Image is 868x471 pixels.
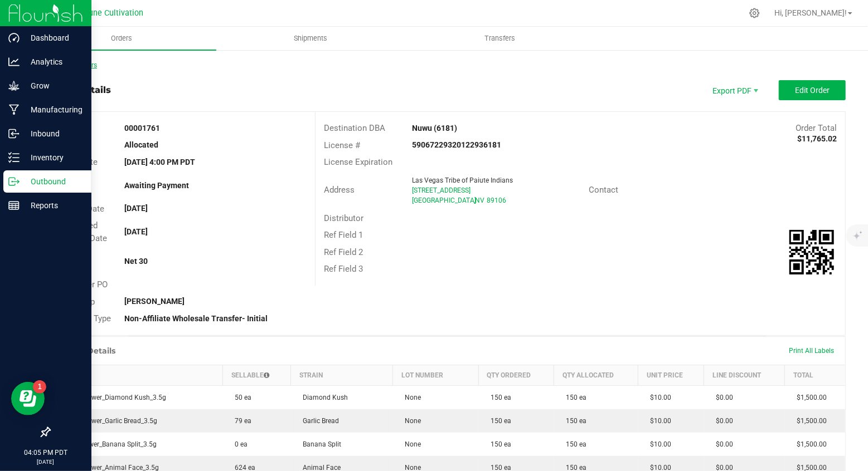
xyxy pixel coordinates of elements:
[8,32,20,43] inline-svg: Dashboard
[487,197,506,204] span: 89106
[324,230,363,240] span: Ref Field 1
[792,417,827,425] span: $1,500.00
[711,417,734,425] span: $0.00
[485,417,511,425] span: 150 ea
[229,417,251,425] span: 79 ea
[8,56,20,67] inline-svg: Analytics
[124,181,189,190] strong: Awaiting Payment
[33,380,46,394] iframe: Resource center unread badge
[774,8,847,17] span: Hi, [PERSON_NAME]!
[399,394,421,401] span: None
[8,152,20,163] inline-svg: Inventory
[412,176,513,184] span: Las Vegas Tribe of Paiute Indians
[20,79,86,92] p: Grow
[124,204,148,213] strong: [DATE]
[20,199,86,212] p: Reports
[589,185,618,195] span: Contact
[475,197,484,204] span: NV
[5,448,86,458] p: 04:05 PM PDT
[20,175,86,188] p: Outbound
[485,394,511,401] span: 150 ea
[412,187,471,194] span: [STREET_ADDRESS]
[797,134,837,143] strong: $11,765.02
[8,176,20,187] inline-svg: Outbound
[405,27,595,50] a: Transfers
[711,440,734,448] span: $0.00
[124,140,158,149] strong: Allocated
[8,80,20,91] inline-svg: Grow
[645,394,672,401] span: $10.00
[789,230,834,274] qrcode: 00001761
[560,417,586,425] span: 150 ea
[412,197,476,204] span: [GEOGRAPHIC_DATA]
[779,80,846,100] button: Edit Order
[124,297,185,306] strong: [PERSON_NAME]
[645,440,672,448] span: $10.00
[412,140,501,149] strong: 59067229320122936181
[279,33,342,43] span: Shipments
[560,394,586,401] span: 150 ea
[8,104,20,115] inline-svg: Manufacturing
[290,365,392,385] th: Strain
[324,123,385,133] span: Destination DBA
[399,440,421,448] span: None
[229,394,251,401] span: 50 ea
[50,365,223,385] th: Item
[485,440,511,448] span: 150 ea
[560,440,586,448] span: 150 ea
[796,123,837,133] span: Order Total
[27,27,216,50] a: Orders
[229,440,248,448] span: 0 ea
[297,394,348,401] span: Diamond Kush
[711,394,734,401] span: $0.00
[324,213,363,223] span: Distributor
[748,8,762,18] div: Manage settings
[324,157,392,167] span: License Expiration
[20,31,86,45] p: Dashboard
[96,33,147,43] span: Orders
[645,417,672,425] span: $10.00
[704,365,785,385] th: Line Discount
[20,103,86,116] p: Manufacturing
[20,151,86,164] p: Inventory
[57,394,167,401] span: HUST_Flower_Diamond Kush_3.5g
[324,247,363,257] span: Ref Field 2
[478,365,554,385] th: Qty Ordered
[412,124,457,133] strong: Nuwu (6181)
[789,230,834,274] img: Scan me!
[554,365,638,385] th: Qty Allocated
[11,382,45,415] iframe: Resource center
[124,257,148,266] strong: Net 30
[216,27,406,50] a: Shipments
[324,140,360,150] span: License #
[124,314,268,323] strong: Non-Affiliate Wholesale Transfer- Initial
[57,440,157,448] span: Hust_Flower_Banana Split_3.5g
[792,440,827,448] span: $1,500.00
[84,8,144,18] span: Dune Cultivation
[399,417,421,425] span: None
[469,33,530,43] span: Transfers
[124,158,195,166] strong: [DATE] 4:00 PM PDT
[324,264,363,274] span: Ref Field 3
[8,200,20,211] inline-svg: Reports
[297,440,341,448] span: Banana Split
[795,86,830,95] span: Edit Order
[392,365,478,385] th: Lot Number
[124,124,160,133] strong: 00001761
[324,185,355,195] span: Address
[8,128,20,139] inline-svg: Inbound
[785,365,845,385] th: Total
[20,55,86,68] p: Analytics
[474,197,475,204] span: ,
[222,365,290,385] th: Sellable
[638,365,704,385] th: Unit Price
[789,347,834,355] span: Print All Labels
[297,417,339,425] span: Garlic Bread
[5,458,86,466] p: [DATE]
[57,417,158,425] span: HUST_Flower_Garlic Bread_3.5g
[20,127,86,140] p: Inbound
[701,80,768,100] li: Export PDF
[792,394,827,401] span: $1,500.00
